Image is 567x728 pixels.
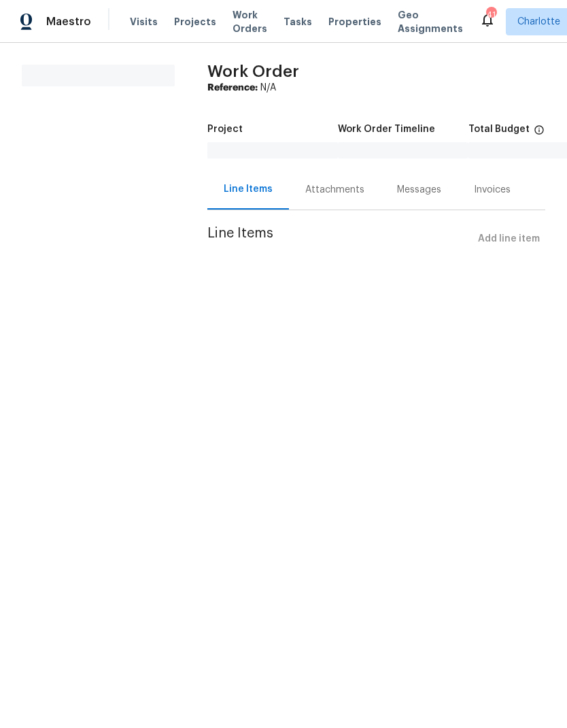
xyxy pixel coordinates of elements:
span: Charlotte [517,15,560,29]
span: Tasks [283,17,312,27]
div: Invoices [474,183,511,197]
h5: Total Budget [468,125,530,134]
span: Line Items [207,227,472,252]
h5: Project [207,125,243,134]
div: Messages [397,183,441,197]
div: 41 [486,8,496,22]
b: Reference: [207,83,258,93]
div: N/A [207,81,545,95]
span: Work Orders [233,8,267,35]
span: Geo Assignments [398,8,463,35]
h5: Work Order Timeline [338,125,435,134]
span: Projects [174,15,216,29]
span: Maestro [46,15,91,29]
span: Work Order [207,63,299,80]
div: Attachments [305,183,364,197]
span: The total cost of line items that have been proposed by Opendoor. This sum includes line items th... [534,125,545,142]
div: Line Items [224,182,273,196]
span: Visits [130,15,158,29]
span: Properties [328,15,381,29]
